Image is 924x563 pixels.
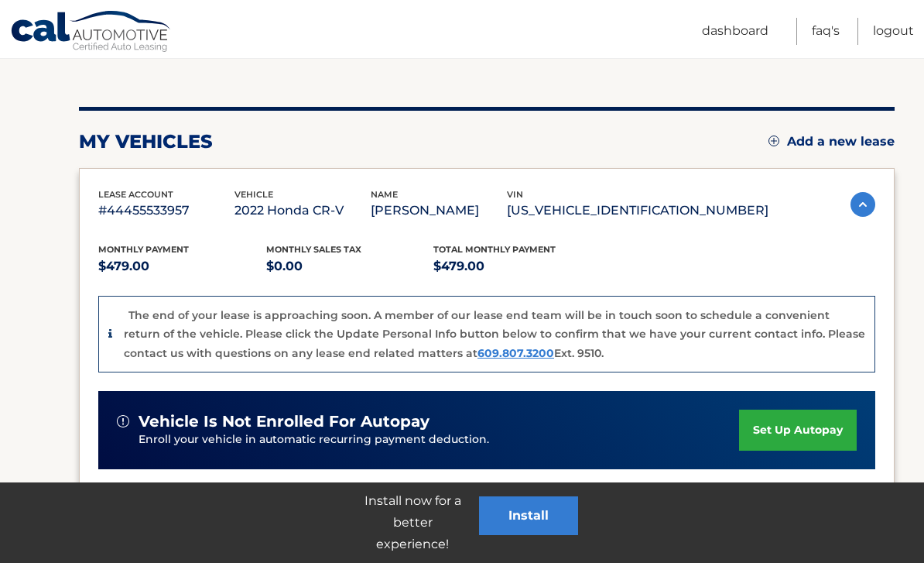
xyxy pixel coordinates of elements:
[98,189,173,200] span: lease account
[98,244,189,255] span: Monthly Payment
[479,496,578,535] button: Install
[139,431,739,448] p: Enroll your vehicle in automatic recurring payment deduction.
[433,244,556,255] span: Total Monthly Payment
[873,18,914,45] a: Logout
[234,189,273,200] span: vehicle
[477,346,554,360] a: 609.807.3200
[79,130,213,153] h2: my vehicles
[812,18,840,45] a: FAQ's
[266,256,434,277] p: $0.00
[98,256,266,277] p: $479.00
[702,18,768,45] a: Dashboard
[507,189,523,200] span: vin
[768,134,895,149] a: Add a new lease
[346,490,479,555] p: Install now for a better experience!
[266,244,361,255] span: Monthly sales Tax
[507,200,768,221] p: [US_VEHICLE_IDENTIFICATION_NUMBER]
[117,415,129,427] img: alert-white.svg
[433,256,601,277] p: $479.00
[850,192,875,217] img: accordion-active.svg
[10,10,173,55] a: Cal Automotive
[768,136,779,146] img: add.svg
[371,189,398,200] span: name
[739,410,857,451] a: set up autopay
[234,200,371,221] p: 2022 Honda CR-V
[371,200,507,221] p: [PERSON_NAME]
[124,308,865,360] p: The end of your lease is approaching soon. A member of our lease end team will be in touch soon t...
[98,200,234,221] p: #44455533957
[139,412,429,431] span: vehicle is not enrolled for autopay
